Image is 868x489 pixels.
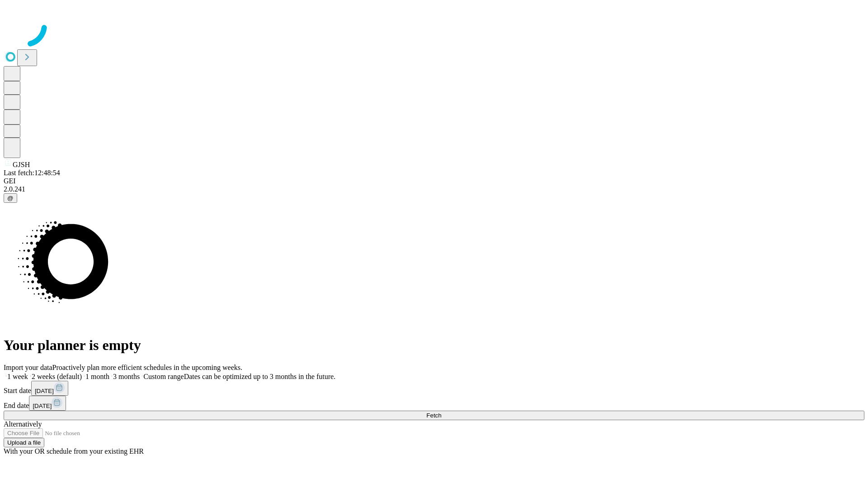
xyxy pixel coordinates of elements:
[32,373,82,380] span: 2 weeks (default)
[4,381,864,396] div: Start date
[4,193,17,203] button: @
[184,373,335,380] span: Dates can be optimized up to 3 months in the future.
[31,381,68,396] button: [DATE]
[29,396,66,411] button: [DATE]
[85,373,109,380] span: 1 month
[4,169,60,177] span: Last fetch: 12:48:54
[4,177,864,185] div: GEI
[113,373,140,380] span: 3 months
[4,411,864,420] button: Fetch
[4,337,864,354] h1: Your planner is empty
[4,447,144,455] span: With your OR schedule from your existing EHR
[35,388,54,394] span: [DATE]
[4,420,42,428] span: Alternatively
[7,373,28,380] span: 1 week
[4,438,44,447] button: Upload a file
[4,396,864,411] div: End date
[4,364,52,371] span: Import your data
[143,373,184,380] span: Custom range
[7,195,14,201] span: @
[4,185,864,193] div: 2.0.241
[13,161,30,168] span: GJSH
[426,412,441,419] span: Fetch
[52,364,242,371] span: Proactively plan more efficient schedules in the upcoming weeks.
[33,403,52,409] span: [DATE]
